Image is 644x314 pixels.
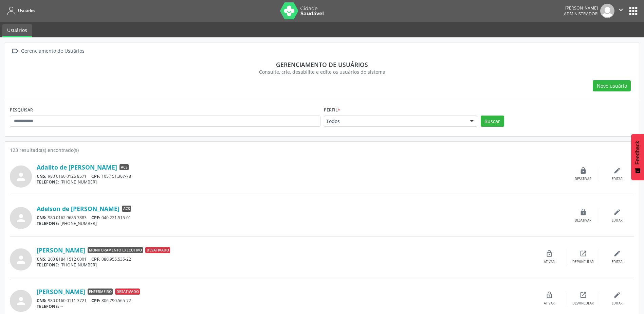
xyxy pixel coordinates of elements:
[37,205,119,212] a: Adelson de [PERSON_NAME]
[37,173,47,179] span: CNS:
[91,298,100,303] span: CPF:
[572,301,594,306] div: Desvincular
[544,260,555,264] div: Ativar
[37,163,117,171] a: Adailto de [PERSON_NAME]
[597,82,627,89] span: Novo usuário
[37,256,532,262] div: 203 8184 1512 0001 080.955.535-22
[627,5,639,17] button: apps
[10,46,86,56] a:  Gerenciamento de Usuários
[37,303,532,309] div: --
[37,298,532,303] div: 980 0160 0111 3721 806.790.565-72
[612,301,623,306] div: Editar
[481,116,504,127] button: Buscar
[612,260,623,264] div: Editar
[37,298,47,303] span: CNS:
[612,177,623,181] div: Editar
[37,221,59,226] span: TELEFONE:
[613,291,621,299] i: edit
[37,288,85,295] a: [PERSON_NAME]
[15,68,629,75] div: Consulte, crie, desabilite e edite os usuários do sistema
[564,11,598,17] span: Administrador
[37,179,566,185] div: [PHONE_NUMBER]
[326,118,463,125] span: Todos
[634,141,641,164] span: Feedback
[37,221,566,226] div: [PHONE_NUMBER]
[564,5,598,11] div: [PERSON_NAME]
[122,206,131,212] span: ACS
[10,146,634,154] div: 123 resultado(s) encontrado(s)
[15,295,27,307] i: person
[5,5,35,16] a: Usuários
[544,301,555,306] div: Ativar
[10,46,20,56] i: 
[15,212,27,224] i: person
[37,215,566,221] div: 980 0162 9685 7883 040.221.515-01
[37,303,59,309] span: TELEFONE:
[579,208,587,216] i: lock
[37,179,59,185] span: TELEFONE:
[15,254,27,266] i: person
[10,105,33,116] label: PESQUISAR
[613,208,621,216] i: edit
[115,289,140,295] span: Desativado
[600,4,614,18] img: img
[575,218,591,223] div: Desativar
[37,173,566,179] div: 980 0160 0126 8571 105.151.367-78
[579,291,587,299] i: open_in_new
[91,173,100,179] span: CPF:
[145,247,170,253] span: Desativado
[617,6,625,14] i: 
[579,250,587,257] i: open_in_new
[37,256,47,262] span: CNS:
[37,262,59,268] span: TELEFONE:
[546,250,553,257] i: lock_open
[614,4,627,18] button: 
[119,164,129,170] span: ACS
[579,167,587,174] i: lock
[612,218,623,223] div: Editar
[575,177,591,181] div: Desativar
[18,8,35,14] span: Usuários
[15,171,27,183] i: person
[631,134,644,180] button: Feedback - Mostrar pesquisa
[91,215,100,221] span: CPF:
[546,291,553,299] i: lock_open
[572,260,594,264] div: Desvincular
[613,250,621,257] i: edit
[91,256,100,262] span: CPF:
[2,24,32,37] a: Usuários
[88,247,143,253] span: Monitoramento Executivo
[37,262,532,268] div: [PHONE_NUMBER]
[15,61,629,68] div: Gerenciamento de usuários
[593,80,631,92] button: Novo usuário
[37,246,85,254] a: [PERSON_NAME]
[20,46,86,56] div: Gerenciamento de Usuários
[37,215,47,221] span: CNS:
[88,289,113,295] span: Enfermeiro
[324,105,340,116] label: Perfil
[613,167,621,174] i: edit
